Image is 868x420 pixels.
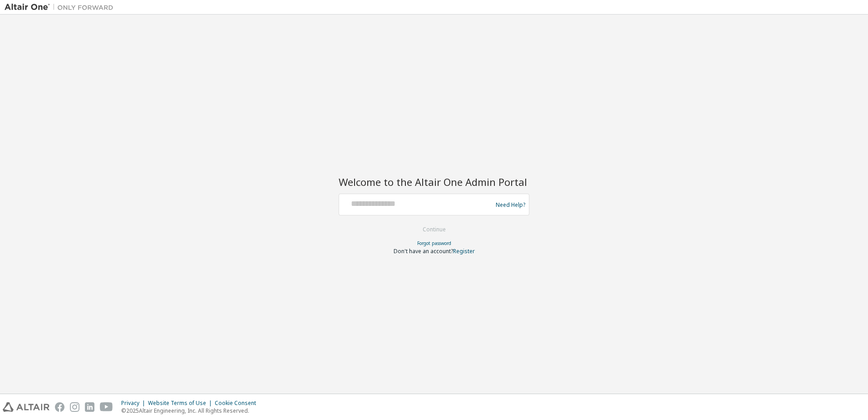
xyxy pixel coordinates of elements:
img: linkedin.svg [85,402,94,412]
span: Don't have an account? [394,247,453,255]
a: Need Help? [496,205,525,205]
img: instagram.svg [70,402,79,412]
img: Altair One [5,3,118,12]
p: © 2025 Altair Engineering, Inc. All Rights Reserved. [121,407,261,415]
img: youtube.svg [100,402,113,412]
h2: Welcome to the Altair One Admin Portal [339,175,529,188]
a: Forgot password [417,240,451,246]
a: Register [453,247,475,255]
div: Cookie Consent [215,400,261,407]
div: Website Terms of Use [148,400,215,407]
div: Privacy [121,400,148,407]
img: facebook.svg [55,402,64,412]
img: altair_logo.svg [3,402,49,412]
